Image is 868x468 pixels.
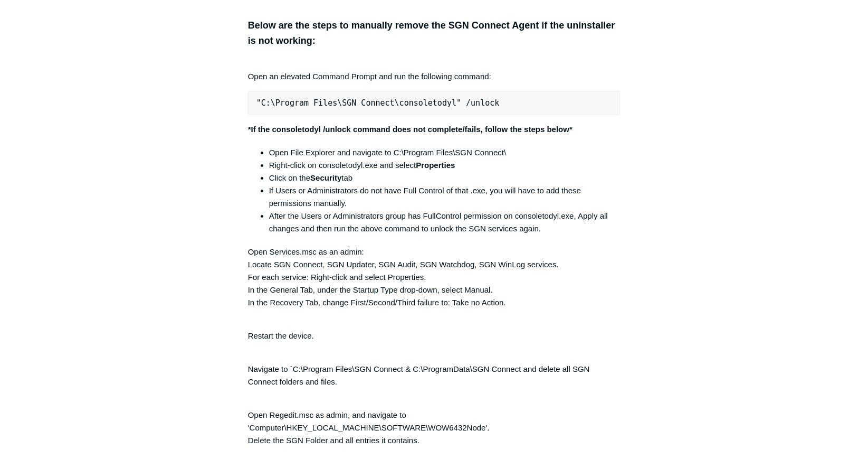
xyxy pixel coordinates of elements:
strong: Properties [416,161,455,170]
strong: Security [310,173,341,182]
li: Click on the tab [269,172,621,184]
strong: *If the consoletodyl /unlock command does not complete/fails, follow the steps below* [248,125,573,134]
li: Open File Explorer and navigate to C:\Program Files\SGN Connect\ [269,146,621,159]
li: After the Users or Administrators group has FullControl permission on consoletodyl.exe, Apply all... [269,210,621,235]
pre: "C:\Program Files\SGN Connect\consoletodyl" /unlock [248,91,621,115]
p: Open Services.msc as an admin: Locate SGN Connect, SGN Updater, SGN Audit, SGN Watchdog, SGN WinL... [248,246,621,309]
p: Open Regedit.msc as admin, and navigate to 'Computer\HKEY_LOCAL_MACHINE\SOFTWARE\WOW6432Node'. De... [248,396,621,447]
p: Navigate to `C:\Program Files\SGN Connect & C:\ProgramData\SGN Connect and delete all SGN Connect... [248,350,621,388]
li: Right-click on consoletodyl.exe and select [269,159,621,172]
h3: Below are the steps to manually remove the SGN Connect Agent if the uninstaller is not working: [248,18,621,49]
p: Open an elevated Command Prompt and run the following command: [248,58,621,83]
p: Restart the device. [248,317,621,342]
li: If Users or Administrators do not have Full Control of that .exe, you will have to add these perm... [269,184,621,210]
